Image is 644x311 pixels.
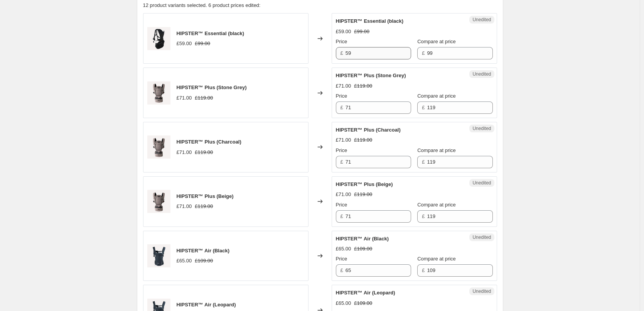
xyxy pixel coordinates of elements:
[341,105,343,110] span: £
[417,147,456,153] span: Compare at price
[336,290,395,296] span: HIPSTER™ Air (Leopard)
[472,288,491,294] span: Unedited
[341,267,343,273] span: £
[422,50,425,56] span: £
[354,245,372,253] strike: £109.00
[417,93,456,99] span: Compare at price
[336,136,351,144] div: £71.00
[195,257,213,265] strike: £109.00
[177,248,230,254] span: HIPSTER™ Air (Black)
[177,94,192,102] div: £71.00
[195,94,213,102] strike: £119.00
[195,203,213,210] strike: £119.00
[336,191,351,198] div: £71.00
[336,127,401,133] span: HIPSTER™ Plus (Charcoal)
[422,213,425,219] span: £
[336,93,347,99] span: Price
[354,191,372,198] strike: £119.00
[341,159,343,165] span: £
[336,147,347,153] span: Price
[147,27,170,50] img: HIPSTER_Essential-1_80x.jpg
[147,135,170,159] img: Stone_Grey-1_80x.jpg
[417,202,456,208] span: Compare at price
[417,256,456,262] span: Compare at price
[147,81,170,105] img: Stone_Grey-1_80x.jpg
[354,28,369,35] strike: £99.00
[177,302,236,308] span: HIPSTER™ Air (Leopard)
[177,40,192,47] div: £59.00
[336,236,389,242] span: HIPSTER™ Air (Black)
[472,17,491,23] span: Unedited
[195,149,213,156] strike: £119.00
[417,39,456,44] span: Compare at price
[354,82,372,90] strike: £119.00
[336,181,393,187] span: HIPSTER™ Plus (Beige)
[147,190,170,213] img: Stone_Grey-1_80x.jpg
[177,139,241,145] span: HIPSTER™ Plus (Charcoal)
[177,257,192,265] div: £65.00
[336,256,347,262] span: Price
[422,105,425,110] span: £
[177,30,244,36] span: HIPSTER™ Essential (black)
[143,2,261,8] span: 12 product variants selected. 6 product prices edited:
[336,299,351,307] div: £65.00
[341,50,343,56] span: £
[422,159,425,165] span: £
[177,203,192,210] div: £71.00
[336,202,347,208] span: Price
[336,18,404,24] span: HIPSTER™ Essential (black)
[147,244,170,267] img: HIPSTER_Air-1_80x.jpg
[354,299,372,307] strike: £109.00
[341,213,343,219] span: £
[336,73,406,78] span: HIPSTER™ Plus (Stone Grey)
[472,234,491,240] span: Unedited
[177,149,192,156] div: £71.00
[336,245,351,253] div: £65.00
[472,71,491,77] span: Unedited
[336,82,351,90] div: £71.00
[336,39,347,44] span: Price
[177,193,234,199] span: HIPSTER™ Plus (Beige)
[336,28,351,35] div: £59.00
[422,267,425,273] span: £
[195,40,210,47] strike: £99.00
[177,85,247,90] span: HIPSTER™ Plus (Stone Grey)
[354,136,372,144] strike: £119.00
[472,180,491,186] span: Unedited
[472,125,491,132] span: Unedited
